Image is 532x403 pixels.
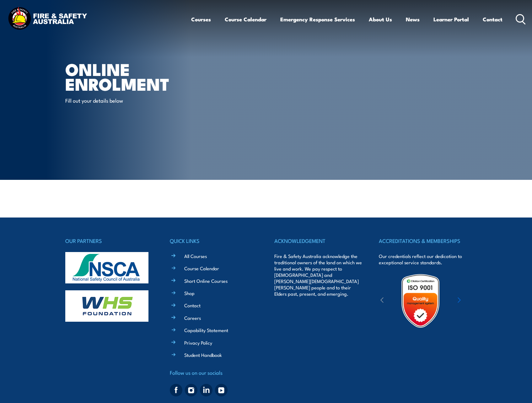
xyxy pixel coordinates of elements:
[274,236,362,245] h4: ACKNOWLEDGEMENT
[184,314,201,321] a: Careers
[170,236,258,245] h4: QUICK LINKS
[369,11,392,28] a: About Us
[184,327,228,333] a: Capability Statement
[393,273,448,328] img: Untitled design (19)
[184,352,222,358] a: Student Handbook
[184,265,219,271] a: Course Calendar
[65,290,148,322] img: whs-logo-footer
[184,302,201,309] a: Contact
[65,236,153,245] h4: OUR PARTNERS
[184,277,228,284] a: Short Online Courses
[65,252,148,283] img: nsca-logo-footer
[65,97,180,104] p: Fill out your details below
[280,11,355,28] a: Emergency Response Services
[170,368,258,377] h4: Follow us on our socials
[184,253,207,259] a: All Courses
[433,11,469,28] a: Learner Portal
[225,11,266,28] a: Course Calendar
[65,62,220,91] h1: Online Enrolment
[379,236,467,245] h4: ACCREDITATIONS & MEMBERSHIPS
[184,339,212,346] a: Privacy Policy
[406,11,420,28] a: News
[448,290,503,312] img: ewpa-logo
[191,11,211,28] a: Courses
[184,290,195,296] a: Shop
[379,253,467,266] p: Our credentials reflect our dedication to exceptional service standards.
[274,253,362,297] p: Fire & Safety Australia acknowledge the traditional owners of the land on which we live and work....
[483,11,502,28] a: Contact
